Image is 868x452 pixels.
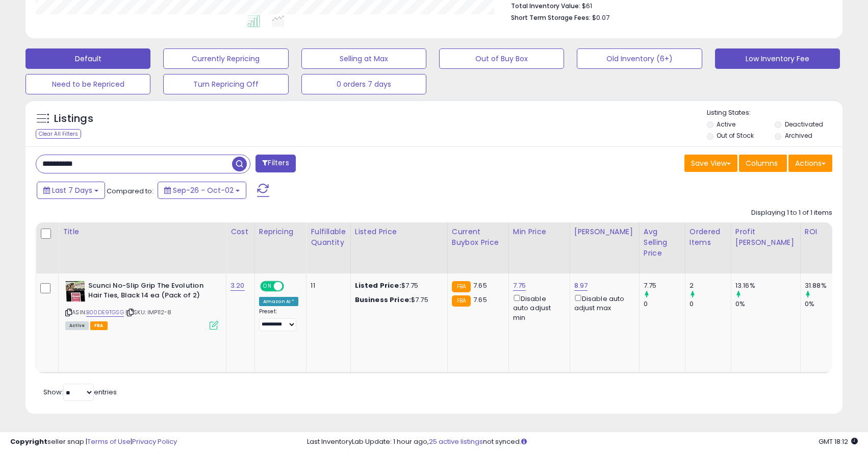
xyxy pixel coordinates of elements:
[261,282,274,291] span: ON
[25,74,150,94] button: Need to be Repriced
[739,155,787,172] button: Columns
[63,227,222,237] div: Title
[10,437,177,447] div: seller snap | |
[231,281,245,291] a: 3.20
[735,281,800,290] div: 13.16%
[452,281,471,292] small: FBA
[785,131,812,140] label: Archived
[307,437,858,447] div: Last InventoryLab Update: 1 hour ago, not synced.
[256,155,295,172] button: Filters
[163,48,288,69] button: Currently Repricing
[311,281,342,290] div: 11
[439,48,564,69] button: Out of Buy Box
[90,321,108,330] span: FBA
[65,321,89,330] span: All listings currently available for purchase on Amazon
[788,155,832,172] button: Actions
[592,13,609,22] span: $0.07
[259,308,299,331] div: Preset:
[513,293,562,322] div: Disable auto adjust min
[574,293,631,313] div: Disable auto adjust max
[158,182,246,199] button: Sep-26 - Oct-02
[717,120,735,129] label: Active
[735,299,800,309] div: 0%
[785,120,823,129] label: Deactivated
[301,74,426,94] button: 0 orders 7 days
[259,297,299,306] div: Amazon AI *
[690,299,731,309] div: 0
[717,131,754,140] label: Out of Stock
[577,48,702,69] button: Old Inventory (6+)
[36,129,81,139] div: Clear All Filters
[429,437,483,446] a: 25 active listings
[231,227,250,237] div: Cost
[65,281,86,302] img: 41NvjNY9KlL._SL40_.jpg
[511,2,580,10] b: Total Inventory Value:
[690,281,731,290] div: 2
[574,281,588,291] a: 8.97
[805,227,842,237] div: ROI
[746,158,778,168] span: Columns
[88,281,212,303] b: Scunci No-Slip Grip The Evolution Hair Ties, Black 14 ea (Pack of 2)
[644,299,685,309] div: 0
[355,281,401,290] b: Listed Price:
[805,281,846,290] div: 31.88%
[10,437,47,446] strong: Copyright
[163,74,288,94] button: Turn Repricing Off
[751,208,832,218] div: Displaying 1 to 1 of 1 items
[819,437,858,446] span: 2025-10-10 18:12 GMT
[125,308,172,316] span: | SKU: IMP112-8
[86,308,124,317] a: B00DE9TGSG
[37,182,105,199] button: Last 7 Days
[355,227,443,237] div: Listed Price
[107,186,154,196] span: Compared to:
[511,13,591,22] b: Short Term Storage Fees:
[690,227,727,248] div: Ordered Items
[301,48,426,69] button: Selling at Max
[644,227,681,259] div: Avg Selling Price
[25,48,150,69] button: Default
[473,295,487,305] span: 7.65
[574,227,635,237] div: [PERSON_NAME]
[452,295,471,307] small: FBA
[513,281,526,291] a: 7.75
[473,281,487,290] span: 7.65
[311,227,346,248] div: Fulfillable Quantity
[65,281,218,329] div: ASIN:
[52,185,92,195] span: Last 7 Days
[644,281,685,290] div: 7.75
[715,48,840,69] button: Low Inventory Fee
[355,295,411,305] b: Business Price:
[87,437,131,446] a: Terms of Use
[355,281,440,290] div: $7.75
[283,282,299,291] span: OFF
[259,227,302,237] div: Repricing
[513,227,566,237] div: Min Price
[173,185,234,195] span: Sep-26 - Oct-02
[805,299,846,309] div: 0%
[684,155,737,172] button: Save View
[54,112,93,126] h5: Listings
[355,295,440,305] div: $7.75
[735,227,796,248] div: Profit [PERSON_NAME]
[43,387,117,397] span: Show: entries
[707,108,843,118] p: Listing States:
[452,227,504,248] div: Current Buybox Price
[132,437,177,446] a: Privacy Policy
